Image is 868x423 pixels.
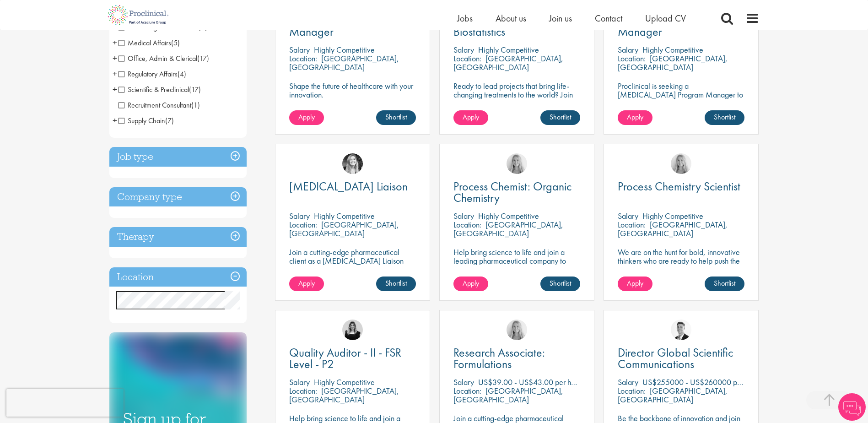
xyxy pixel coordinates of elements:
[618,15,744,38] a: [MEDICAL_DATA] Program Manager
[119,54,209,63] span: Office, Admin & Clerical
[705,277,744,291] a: Shortlist
[289,385,317,396] span: Location:
[113,36,117,49] span: +
[119,38,180,48] span: Medical Affairs
[289,179,408,194] span: [MEDICAL_DATA] Liaison
[109,227,247,247] h3: Therapy
[165,116,174,125] span: (7)
[453,219,563,239] p: [GEOGRAPHIC_DATA], [GEOGRAPHIC_DATA]
[457,12,473,24] a: Jobs
[289,347,416,370] a: Quality Auditor - II - FSR Level - P2
[618,181,744,192] a: Process Chemistry Scientist
[540,277,580,291] a: Shortlist
[453,347,580,370] a: Research Associate: Formulations
[618,110,652,125] a: Apply
[618,385,728,405] p: [GEOGRAPHIC_DATA], [GEOGRAPHIC_DATA]
[197,54,209,63] span: (17)
[298,112,315,122] span: Apply
[289,385,399,405] p: [GEOGRAPHIC_DATA], [GEOGRAPHIC_DATA]
[627,278,643,288] span: Apply
[618,179,740,194] span: Process Chemistry Scientist
[507,320,527,340] img: Shannon Briggs
[549,12,572,24] a: Join us
[627,112,643,122] span: Apply
[109,187,247,207] h3: Company type
[671,153,691,174] img: Shannon Briggs
[618,219,646,230] span: Location:
[618,81,744,134] p: Proclinical is seeking a [MEDICAL_DATA] Program Manager to join our client's team for an exciting...
[618,211,638,221] span: Salary
[289,44,310,55] span: Salary
[289,248,416,291] p: Join a cutting-edge pharmaceutical client as a [MEDICAL_DATA] Liaison (PEL) where your precision ...
[109,267,247,287] h3: Location
[178,69,186,79] span: (4)
[453,181,580,204] a: Process Chemist: Organic Chemistry
[618,53,646,64] span: Location:
[113,114,117,127] span: +
[642,211,703,221] p: Highly Competitive
[109,147,247,167] h3: Job type
[289,110,324,125] a: Apply
[453,15,580,38] a: Associate Director Biostatistics
[618,385,646,396] span: Location:
[376,277,416,291] a: Shortlist
[314,377,375,387] p: Highly Competitive
[289,219,399,239] p: [GEOGRAPHIC_DATA], [GEOGRAPHIC_DATA]
[342,320,363,340] a: Molly Colclough
[314,211,375,221] p: Highly Competitive
[618,53,728,72] p: [GEOGRAPHIC_DATA], [GEOGRAPHIC_DATA]
[507,153,527,174] img: Shannon Briggs
[618,277,652,291] a: Apply
[289,211,310,221] span: Salary
[618,377,638,387] span: Salary
[478,377,581,387] p: US$39.00 - US$43.00 per hour
[289,53,317,64] span: Location:
[618,44,638,55] span: Salary
[289,345,401,372] span: Quality Auditor - II - FSR Level - P2
[119,116,165,125] span: Supply Chain
[113,67,117,81] span: +
[453,385,481,396] span: Location:
[314,44,375,55] p: Highly Competitive
[119,85,201,94] span: Scientific & Preclinical
[618,219,728,239] p: [GEOGRAPHIC_DATA], [GEOGRAPHIC_DATA]
[289,15,416,38] a: Procurement Logistics Manager
[453,53,481,64] span: Location:
[453,179,571,206] span: Process Chemist: Organic Chemistry
[671,320,691,340] img: George Watson
[618,248,744,282] p: We are on the hunt for bold, innovative thinkers who are ready to help push the boundaries of sci...
[645,12,686,24] a: Upload CV
[191,100,200,110] span: (1)
[453,44,474,55] span: Salary
[119,54,197,63] span: Office, Admin & Clerical
[289,277,324,291] a: Apply
[496,12,526,24] a: About us
[595,12,622,24] a: Contact
[453,345,545,372] span: Research Associate: Formulations
[453,81,580,125] p: Ready to lead projects that bring life-changing treatments to the world? Join our client at the f...
[838,393,866,421] img: Chatbot
[119,85,189,94] span: Scientific & Preclinical
[705,110,744,125] a: Shortlist
[298,278,315,288] span: Apply
[171,38,180,48] span: (5)
[6,389,124,417] iframe: reCAPTCHA
[642,377,766,387] p: US$255000 - US$260000 per annum
[618,345,733,372] span: Director Global Scientific Communications
[478,211,539,221] p: Highly Competitive
[289,219,317,230] span: Location:
[453,219,481,230] span: Location:
[453,211,474,221] span: Salary
[453,248,580,291] p: Help bring science to life and join a leading pharmaceutical company to play a key role in delive...
[119,100,191,110] span: Recruitment Consultant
